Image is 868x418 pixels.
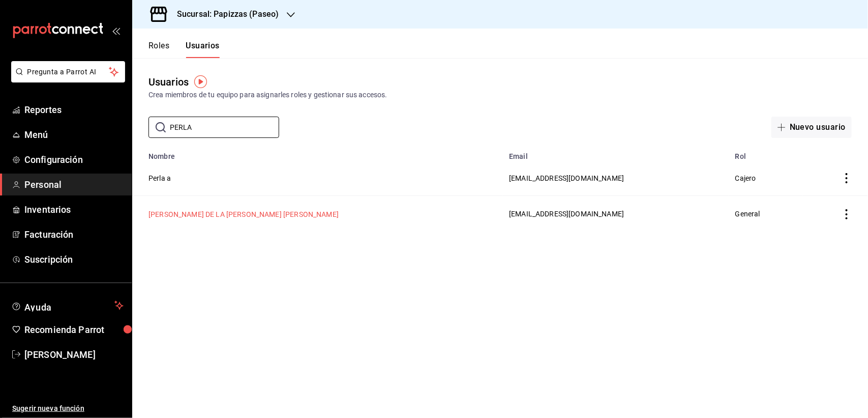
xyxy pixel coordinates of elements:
[132,146,503,160] th: Nombre
[132,146,868,232] table: employeesTable
[186,41,220,58] button: Usuarios
[24,323,124,337] span: Recomienda Parrot
[27,67,109,77] span: Pregunta a Parrot AI
[24,128,124,142] span: Menú
[729,146,802,160] th: Rol
[842,173,852,183] button: actions
[735,210,760,218] span: General
[24,178,124,191] span: Personal
[148,41,169,58] button: Roles
[11,61,125,82] button: Pregunta a Parrot AI
[503,146,729,160] th: Email
[24,299,110,312] span: Ayuda
[509,174,624,182] span: [EMAIL_ADDRESS][DOMAIN_NAME]
[12,403,124,414] span: Sugerir nueva función
[842,209,852,219] button: actions
[509,210,624,218] span: [EMAIL_ADDRESS][DOMAIN_NAME]
[7,74,125,85] a: Pregunta a Parrot AI
[148,41,220,58] div: navigation tabs
[24,103,124,117] span: Reportes
[148,209,339,219] button: [PERSON_NAME] DE LA [PERSON_NAME] [PERSON_NAME]
[148,90,852,100] div: Crea miembros de tu equipo para asignarles roles y gestionar sus accesos.
[112,26,120,35] button: open_drawer_menu
[194,75,207,88] img: Tooltip marker
[169,8,279,20] h3: Sucursal: Papizzas (Paseo)
[170,117,279,137] input: Buscar usuario
[771,117,852,138] button: Nuevo usuario
[24,203,124,216] span: Inventarios
[24,153,124,166] span: Configuración
[24,253,124,266] span: Suscripción
[735,174,756,182] span: Cajero
[24,348,124,361] span: [PERSON_NAME]
[148,173,171,183] button: Perla a
[148,74,189,90] div: Usuarios
[24,228,124,241] span: Facturación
